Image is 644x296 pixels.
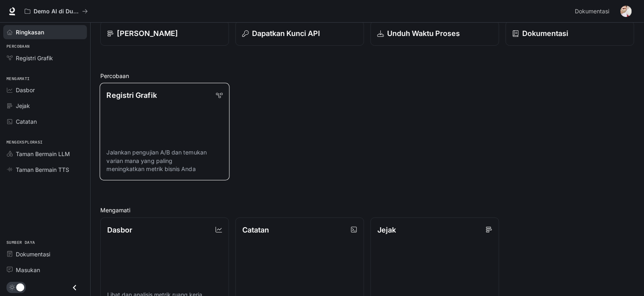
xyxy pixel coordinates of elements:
font: Jejak [377,226,396,234]
a: Registri Grafik [3,51,87,65]
font: Masukan [16,266,40,273]
font: Percobaan [100,72,129,79]
span: Beralih mode gelap [16,283,24,292]
font: Percobaan [6,44,30,49]
button: Avatar pengguna [618,3,634,19]
font: Dasbor [16,87,35,93]
a: Dokumentasi [572,3,615,19]
img: Avatar pengguna [621,6,632,17]
font: Jejak [16,102,30,109]
font: [PERSON_NAME] [117,29,178,38]
font: Catatan [16,118,37,125]
a: Jejak [3,99,87,113]
font: Mengamati [100,207,130,214]
a: Masukan [3,263,87,277]
a: Unduh Waktu Proses [371,21,499,46]
a: [PERSON_NAME] [100,21,229,46]
a: Taman Bermain LLM [3,147,87,161]
font: Sumber daya [6,240,35,245]
font: Demo AI di Dunia [34,8,82,15]
font: Dokumentasi [575,8,609,15]
font: Unduh Waktu Proses [387,29,460,38]
font: Dokumentasi [522,29,568,38]
a: Dokumentasi [506,21,634,46]
font: Catatan [242,226,269,234]
font: Dokumentasi [16,251,50,258]
font: Taman Bermain TTS [16,166,69,173]
font: Jalankan pengujian A/B dan temukan varian mana yang paling meningkatkan metrik bisnis Anda [107,149,207,173]
a: Dokumentasi [3,247,87,261]
a: Catatan [3,114,87,129]
a: Registri GrafikJalankan pengujian A/B dan temukan varian mana yang paling meningkatkan metrik bis... [100,83,229,180]
font: Registri Grafik [16,55,53,61]
font: Mengamati [6,76,30,81]
button: Tutup laci [66,279,84,296]
button: Semua ruang kerja [21,3,91,19]
a: Ringkasan [3,25,87,39]
a: Dasbor [3,83,87,97]
font: Ringkasan [16,29,44,36]
font: Mengeksplorasi [6,140,43,145]
font: Taman Bermain LLM [16,150,70,157]
font: Dasbor [107,226,132,234]
font: Dapatkan Kunci API [252,29,320,38]
font: Registri Grafik [107,91,157,99]
a: Taman Bermain TTS [3,163,87,177]
button: Dapatkan Kunci API [235,21,364,46]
